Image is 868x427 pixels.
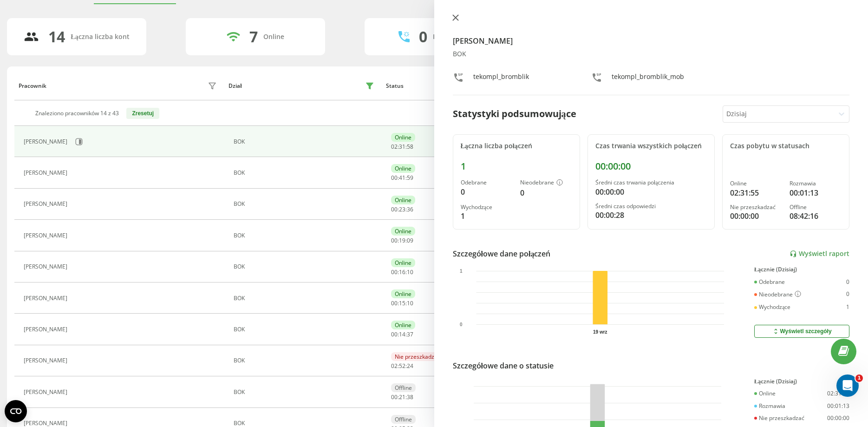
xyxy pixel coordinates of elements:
[754,390,776,397] div: Online
[399,143,405,151] span: 31
[453,35,850,46] h4: [PERSON_NAME]
[407,268,413,276] span: 10
[593,329,607,335] text: 19 wrz
[391,352,444,361] div: Nie przeszkadzać
[391,362,398,370] span: 02
[461,142,572,150] div: Łączna liczba połączeń
[772,328,831,335] div: Wyświetl szczegóły
[453,50,850,58] div: BOK
[520,187,572,198] div: 0
[391,330,398,338] span: 00
[24,326,70,333] div: [PERSON_NAME]
[391,299,398,307] span: 00
[827,415,849,421] div: 00:00:00
[433,33,470,41] div: Rozmawiają
[754,415,804,421] div: Nie przeszkadzać
[846,304,849,310] div: 1
[391,133,415,142] div: Online
[790,204,842,210] div: Offline
[399,393,405,401] span: 21
[520,179,572,187] div: Nieodebrane
[391,383,416,392] div: Offline
[35,110,119,117] div: Znaleziono pracowników 14 z 43
[399,174,405,182] span: 41
[234,326,377,333] div: BOK
[228,83,241,89] div: Dział
[126,108,159,119] button: Zresetuj
[391,258,415,267] div: Online
[391,321,415,329] div: Online
[595,161,707,172] div: 00:00:00
[790,187,842,198] div: 00:01:13
[407,330,413,338] span: 37
[730,187,782,198] div: 02:31:55
[754,279,785,285] div: Odebrane
[391,393,398,401] span: 00
[391,300,413,307] div: : :
[754,378,849,385] div: Łącznie (Dzisiaj)
[234,389,377,395] div: BOK
[595,210,707,221] div: 00:00:28
[754,266,849,273] div: Łącznie (Dzisiaj)
[24,295,70,302] div: [PERSON_NAME]
[407,236,413,244] span: 09
[855,374,863,382] span: 1
[24,389,70,395] div: [PERSON_NAME]
[391,394,413,401] div: : :
[461,204,513,210] div: Wychodzące
[234,170,377,176] div: BOK
[234,295,377,302] div: BOK
[846,279,849,285] div: 0
[391,227,415,236] div: Online
[453,107,576,121] div: Statystyki podsumowujące
[419,28,427,46] div: 0
[461,161,572,172] div: 1
[730,210,782,222] div: 00:00:00
[790,250,849,258] a: Wyświetl raport
[24,420,70,427] div: [PERSON_NAME]
[391,237,413,244] div: : :
[790,180,842,187] div: Rozmawia
[399,362,405,370] span: 52
[407,174,413,182] span: 59
[24,232,70,239] div: [PERSON_NAME]
[391,363,413,369] div: : :
[407,143,413,151] span: 58
[595,179,707,186] div: Średni czas trwania połączenia
[754,325,849,338] button: Wyświetl szczegóły
[234,201,377,207] div: BOK
[836,374,859,397] iframe: Intercom live chat
[391,289,415,298] div: Online
[391,164,415,173] div: Online
[407,393,413,401] span: 38
[407,205,413,213] span: 36
[24,170,70,176] div: [PERSON_NAME]
[399,268,405,276] span: 16
[24,263,70,270] div: [PERSON_NAME]
[24,138,70,145] div: [PERSON_NAME]
[730,142,842,150] div: Czas pobytu w statusach
[391,269,413,276] div: : :
[461,210,513,222] div: 1
[71,33,129,41] div: Łączna liczba kont
[461,186,513,197] div: 0
[827,390,849,397] div: 02:31:55
[407,299,413,307] span: 10
[263,33,284,41] div: Online
[234,420,377,427] div: BOK
[391,206,413,213] div: : :
[595,203,707,210] div: Średni czas odpowiedzi
[391,196,415,204] div: Online
[399,299,405,307] span: 15
[399,205,405,213] span: 23
[391,331,413,338] div: : :
[461,179,513,186] div: Odebrane
[460,269,463,274] text: 1
[391,143,398,151] span: 02
[391,144,413,150] div: : :
[730,180,782,187] div: Online
[5,400,27,422] button: Open CMP widget
[595,186,707,197] div: 00:00:00
[754,403,785,409] div: Rozmawia
[234,232,377,239] div: BOK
